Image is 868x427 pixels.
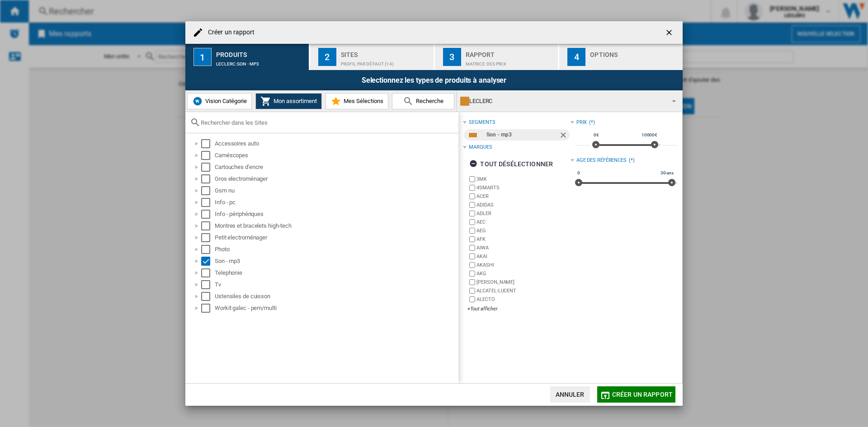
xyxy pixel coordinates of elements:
[559,44,683,70] button: 4 Options
[201,151,215,160] md-checkbox: Select
[659,169,675,177] span: 30 ans
[201,139,215,148] md-checkbox: Select
[469,176,475,182] input: brand.name
[597,386,675,403] button: Créer un rapport
[476,193,570,200] label: ACER
[592,131,600,139] span: 0€
[215,233,457,242] div: Petit electroménager
[201,119,454,126] input: Rechercher dans les Sites
[185,70,683,90] div: Selectionnez les types de produits à analyser
[466,57,555,66] div: Matrice des prix
[476,227,570,234] label: AEG
[576,169,581,177] span: 0
[469,262,475,268] input: brand.name
[215,210,457,219] div: Info - périphériques
[476,219,570,225] label: AEC
[201,210,215,219] md-checkbox: Select
[469,279,475,285] input: brand.name
[215,257,457,266] div: Son - mp3
[255,93,322,109] button: Mon assortiment
[215,280,457,289] div: Tv
[203,28,255,37] h4: Créer un rapport
[467,156,556,172] button: tout désélectionner
[185,21,683,406] md-dialog: Créer un ...
[476,279,570,286] label: [PERSON_NAME]
[341,98,383,104] span: Mes Sélections
[476,262,570,268] label: AKASHI
[476,202,570,208] label: ADIDAS
[215,163,457,172] div: Cartouches d'encre
[215,186,457,195] div: Gsm nu
[201,198,215,207] md-checkbox: Select
[215,151,457,160] div: Caméscopes
[310,44,434,70] button: 2 Sites Profil par défaut (14)
[661,23,679,42] button: getI18NText('BUTTONS.CLOSE_DIALOG')
[215,245,457,254] div: Photo
[392,93,454,109] button: Recherche
[476,210,570,217] label: ADLER
[576,119,587,126] div: Prix
[469,236,475,242] input: brand.name
[476,270,570,277] label: AKG
[187,93,252,109] button: Vision Catégorie
[469,193,475,199] input: brand.name
[201,186,215,195] md-checkbox: Select
[476,287,570,294] label: ALCATEL-LUCENT
[469,144,492,151] div: Marques
[201,268,215,277] md-checkbox: Select
[467,305,570,312] div: +Tout afficher
[469,271,475,277] input: brand.name
[469,211,475,216] input: brand.name
[185,44,310,70] button: 1 Produits LECLERC:Son - mp3
[201,292,215,301] md-checkbox: Select
[215,174,457,183] div: Gros electroménager
[201,257,215,266] md-checkbox: Select
[469,185,475,191] input: brand.name
[469,202,475,208] input: brand.name
[215,139,457,148] div: Accessoires auto
[201,245,215,254] md-checkbox: Select
[476,184,570,191] label: 4SMARTS
[216,57,305,66] div: LECLERC:Son - mp3
[476,244,570,251] label: AIWA
[469,219,475,225] input: brand.name
[476,253,570,260] label: AKAI
[435,44,559,70] button: 3 Rapport Matrice des prix
[201,304,215,313] md-checkbox: Select
[201,221,215,230] md-checkbox: Select
[193,48,212,66] div: 1
[469,119,495,126] div: segments
[576,157,627,164] div: Age des références
[469,296,475,302] input: brand.name
[476,176,570,183] label: 3MK
[590,47,679,57] div: Options
[325,93,388,109] button: Mes Sélections
[486,129,558,141] div: Son - mp3
[271,98,317,104] span: Mon assortiment
[460,95,664,108] div: LECLERC
[201,233,215,242] md-checkbox: Select
[469,288,475,294] input: brand.name
[559,131,570,141] ng-md-icon: Retirer
[201,280,215,289] md-checkbox: Select
[466,47,555,57] div: Rapport
[192,96,203,107] img: wiser-icon-blue.png
[550,386,590,403] button: Annuler
[476,236,570,243] label: AFK
[201,174,215,183] md-checkbox: Select
[203,98,247,104] span: Vision Catégorie
[215,292,457,301] div: Ustensiles de cuisson
[476,296,570,303] label: ALECTO
[567,48,585,66] div: 4
[318,48,336,66] div: 2
[469,253,475,259] input: brand.name
[414,98,443,104] span: Recherche
[215,198,457,207] div: Info - pc
[665,28,675,39] ng-md-icon: getI18NText('BUTTONS.CLOSE_DIALOG')
[469,156,553,172] div: tout désélectionner
[215,221,457,230] div: Montres et bracelets high-tech
[640,131,659,139] span: 10000€
[469,245,475,251] input: brand.name
[215,304,457,313] div: Workit galec - pem/multi
[201,163,215,172] md-checkbox: Select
